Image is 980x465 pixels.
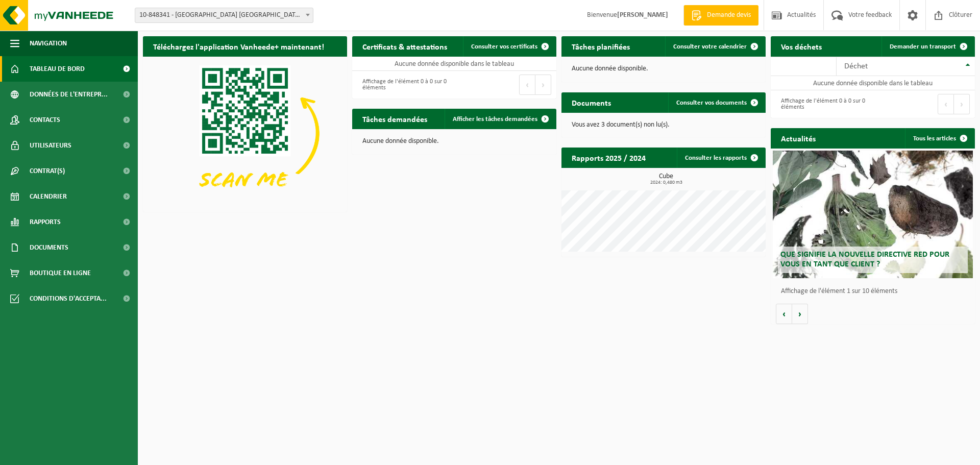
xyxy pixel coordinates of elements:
[471,43,537,50] span: Consulter vos certificats
[143,57,347,210] img: Download de VHEPlus App
[673,43,747,50] span: Consulter votre calendrier
[519,75,535,95] button: Previous
[30,235,68,260] span: Documents
[30,107,60,133] span: Contacts
[773,151,973,278] a: Que signifie la nouvelle directive RED pour vous en tant que client ?
[572,65,755,72] p: Aucune donnée disponible.
[704,10,753,20] span: Demande devis
[780,251,949,268] span: Que signifie la nouvelle directive RED pour vous en tant que client ?
[676,100,747,106] span: Consulter vos documents
[30,82,108,107] span: Données de l'entrepr...
[30,31,67,56] span: Navigation
[844,62,868,70] span: Déchet
[954,94,970,114] button: Next
[561,36,640,56] h2: Tâches planifiées
[677,148,765,168] a: Consulter les rapports
[890,43,956,50] span: Demander un transport
[30,158,65,184] span: Contrat(s)
[352,36,457,56] h2: Certificats & attestations
[771,76,975,90] td: Aucune donnée disponible dans le tableau
[792,304,808,324] button: Volgende
[776,93,868,115] div: Affichage de l'élément 0 à 0 sur 0 éléments
[30,184,67,209] span: Calendrier
[445,109,555,129] a: Afficher les tâches demandées
[905,128,974,149] a: Tous les articles
[30,56,85,82] span: Tableau de bord
[567,180,766,185] span: 2024: 0,480 m3
[357,74,449,96] div: Affichage de l'élément 0 à 0 sur 0 éléments
[561,92,621,112] h2: Documents
[561,148,656,167] h2: Rapports 2025 / 2024
[30,260,91,286] span: Boutique en ligne
[362,138,546,145] p: Aucune donnée disponible.
[776,304,792,324] button: Vorige
[567,173,766,185] h3: Cube
[881,36,974,57] a: Demander un transport
[617,11,668,19] strong: [PERSON_NAME]
[683,5,758,26] a: Demande devis
[463,36,555,57] a: Consulter vos certificats
[771,36,832,56] h2: Vos déchets
[135,8,313,23] span: 10-848341 - AMPLIFON BELGIUM / SINT-PIETERS-WOLUWE - SINT-PIETERS-WOLUWE
[771,128,826,148] h2: Actualités
[352,57,556,71] td: Aucune donnée disponible dans le tableau
[30,286,107,311] span: Conditions d'accepta...
[135,8,313,22] span: 10-848341 - AMPLIFON BELGIUM / SINT-PIETERS-WOLUWE - SINT-PIETERS-WOLUWE
[668,92,765,113] a: Consulter vos documents
[535,75,551,95] button: Next
[938,94,954,114] button: Previous
[572,121,755,129] p: Vous avez 3 document(s) non lu(s).
[453,116,537,123] span: Afficher les tâches demandées
[30,133,71,158] span: Utilisateurs
[352,109,437,129] h2: Tâches demandées
[30,209,61,235] span: Rapports
[665,36,765,57] a: Consulter votre calendrier
[143,36,334,56] h2: Téléchargez l'application Vanheede+ maintenant!
[781,288,970,295] p: Affichage de l'élément 1 sur 10 éléments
